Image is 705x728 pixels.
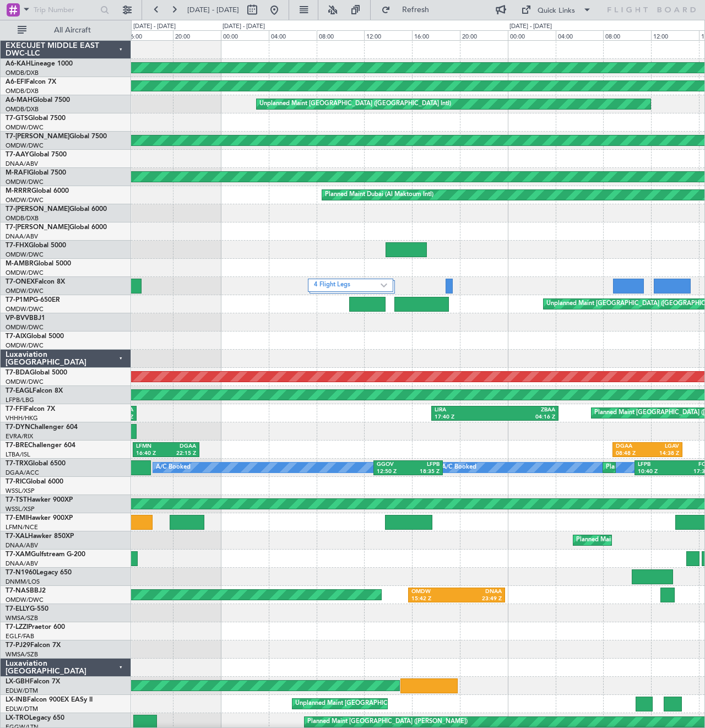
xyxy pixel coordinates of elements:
div: 10:40 Z [638,468,675,476]
span: T7-PJ29 [6,642,30,649]
a: WSSL/XSP [6,505,35,513]
span: T7-BDA [6,370,30,376]
span: LX-TRO [6,715,29,721]
div: [DATE] - [DATE] [133,22,176,31]
a: VHHH/HKG [6,414,38,422]
a: T7-AAYGlobal 7500 [6,151,67,158]
a: DNAA/ABV [6,232,38,241]
div: ZBAA [495,406,555,414]
span: T7-XAL [6,533,28,540]
div: 16:00 [125,30,173,40]
a: EDLW/DTM [6,687,38,695]
div: 18:35 Z [408,468,440,476]
div: 20:00 [173,30,221,40]
a: T7-ONEXFalcon 8X [6,279,65,285]
div: 04:00 [269,30,317,40]
div: Quick Links [538,6,575,17]
div: A/C Booked [156,459,191,476]
span: T7-EAGL [6,388,32,394]
a: DNMM/LOS [6,578,40,586]
a: OMDW/DWC [6,142,44,150]
span: [DATE] - [DATE] [187,5,239,15]
a: T7-NASBBJ2 [6,588,46,594]
a: DNAA/ABV [6,541,38,550]
span: T7-TRX [6,460,28,467]
a: T7-AIXGlobal 5000 [6,333,64,340]
a: OMDB/DXB [6,87,39,95]
span: Refresh [393,6,439,14]
span: M-RAFI [6,170,29,176]
a: OMDB/DXB [6,214,39,222]
a: T7-TSTHawker 900XP [6,497,73,503]
span: T7-GTS [6,115,28,122]
a: T7-BDAGlobal 5000 [6,370,67,376]
span: T7-[PERSON_NAME] [6,133,69,140]
span: A6-MAH [6,97,32,104]
span: VP-BVV [6,315,29,322]
div: [DATE] - [DATE] [509,22,552,31]
div: GGOV [377,461,408,469]
button: All Aircraft [12,21,120,39]
a: DNAA/ABV [6,160,38,168]
span: T7-TST [6,497,27,503]
a: M-RAFIGlobal 7500 [6,170,66,176]
a: A6-EFIFalcon 7X [6,79,56,85]
div: DGAA [616,443,648,450]
a: OMDB/DXB [6,105,39,113]
a: WSSL/XSP [6,487,35,495]
a: A6-KAHLineage 1000 [6,61,73,67]
a: M-AMBRGlobal 5000 [6,260,71,267]
div: DNAA [457,588,502,596]
a: T7-FHXGlobal 5000 [6,242,66,249]
span: A6-EFI [6,79,26,85]
a: WMSA/SZB [6,650,38,659]
div: 00:00 [221,30,269,40]
span: T7-XAM [6,551,31,558]
div: 17:40 Z [435,414,495,421]
div: 15:42 Z [411,595,457,603]
a: T7-XALHawker 850XP [6,533,74,540]
a: DGAA/ACC [6,469,39,477]
span: M-AMBR [6,260,34,267]
a: OMDW/DWC [6,196,44,204]
span: T7-EMI [6,515,27,521]
span: T7-RIC [6,479,26,485]
a: A6-MAHGlobal 7500 [6,97,70,104]
a: OMDW/DWC [6,269,44,277]
span: T7-AIX [6,333,26,340]
a: T7-BREChallenger 604 [6,442,75,449]
a: OMDW/DWC [6,123,44,132]
span: T7-[PERSON_NAME] [6,206,69,213]
div: 14:38 Z [647,450,679,458]
div: 00:00 [508,30,556,40]
div: 08:48 Z [616,450,648,458]
div: 22:15 Z [166,450,197,458]
a: WMSA/SZB [6,614,38,622]
span: T7-P1MP [6,297,33,303]
a: OMDW/DWC [6,251,44,259]
a: T7-P1MPG-650ER [6,297,60,303]
span: T7-[PERSON_NAME] [6,224,69,231]
label: 4 Flight Legs [314,281,381,290]
a: OMDW/DWC [6,287,44,295]
button: Quick Links [516,1,597,19]
a: T7-RICGlobal 6000 [6,479,63,485]
span: T7-ELLY [6,606,30,612]
a: OMDB/DXB [6,69,39,77]
div: 16:00 [412,30,460,40]
a: OMDW/DWC [6,596,44,604]
a: LFPB/LBG [6,396,34,404]
a: T7-N1960Legacy 650 [6,569,72,576]
div: [DATE] - [DATE] [223,22,265,31]
span: T7-LZZI [6,624,28,631]
div: Unplanned Maint [GEOGRAPHIC_DATA] ([GEOGRAPHIC_DATA]) [295,696,476,712]
div: 12:50 Z [377,468,408,476]
a: LX-TROLegacy 650 [6,715,64,721]
div: 23:49 Z [457,595,502,603]
span: T7-ONEX [6,279,35,285]
div: Planned Maint Dubai (Al Maktoum Intl) [325,187,433,203]
div: LFMN [136,443,166,450]
span: All Aircraft [29,26,116,34]
a: LX-INBFalcon 900EX EASy II [6,697,93,703]
input: Trip Number [34,2,97,18]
